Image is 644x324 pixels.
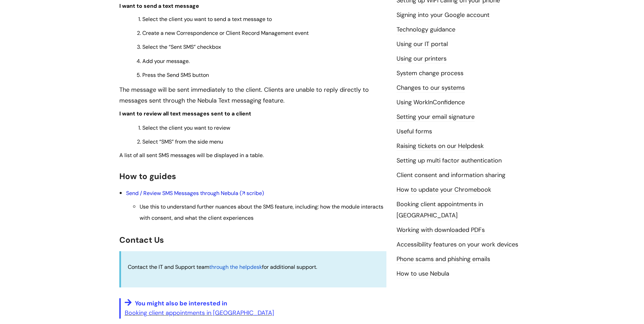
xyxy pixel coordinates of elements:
[209,263,262,271] a: through the helpdesk
[119,171,176,181] span: How to guides
[140,203,383,221] span: Use this to understand further nuances about the SMS feature, including: how the module interacts...
[397,142,484,151] a: Raising tickets on our Helpdesk
[397,269,449,278] a: How to use Nebula
[397,127,432,136] a: Useful forms
[397,11,490,20] a: Signing into your Google account
[397,240,518,249] a: Accessibility features on your work devices
[397,255,490,264] a: Phone scams and phishing emails
[142,138,223,145] span: Select “SMS” from the side menu
[142,43,221,50] span: Select the “Sent SMS” checkbox
[397,40,448,49] a: Using our IT portal
[119,84,386,106] p: The message will be sent immediately to the client. Clients are unable to reply directly to messa...
[397,171,505,180] a: Client consent and information sharing
[119,152,264,159] span: A list of all sent SMS messages will be displayed in a table.
[397,98,465,107] a: Using WorkInConfidence
[128,263,209,271] span: Contact the IT and Support team
[397,156,502,165] a: Setting up multi factor authentication
[397,25,455,34] a: Technology guidance
[397,84,465,92] a: Changes to our systems
[142,29,309,37] span: Create a new Correspondence or Client Record Management event
[135,299,227,307] span: You might also be interested in
[142,58,190,65] span: Add your message.
[142,71,209,79] span: Press the Send SMS button
[119,110,251,117] span: I want to review all text messages sent to a client
[397,113,475,122] a: Setting your email signature
[142,124,230,131] span: Select the client you want to review
[262,263,317,271] span: for additional support.
[397,200,483,220] a: Booking client appointments in [GEOGRAPHIC_DATA]
[397,69,463,78] a: System change process
[397,226,485,235] a: Working with downloaded PDFs
[126,190,264,197] a: Send / Review SMS Messages through Nebula (↗ scribe)
[119,2,199,9] span: I want to send a text message
[119,235,164,245] span: Contact Us
[125,309,274,317] a: Booking client appointments in [GEOGRAPHIC_DATA]
[142,16,272,23] span: Select the client you want to send a text message to
[209,263,262,271] span: through the helpdesk
[397,186,491,194] a: How to update your Chromebook
[397,55,447,63] a: Using our printers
